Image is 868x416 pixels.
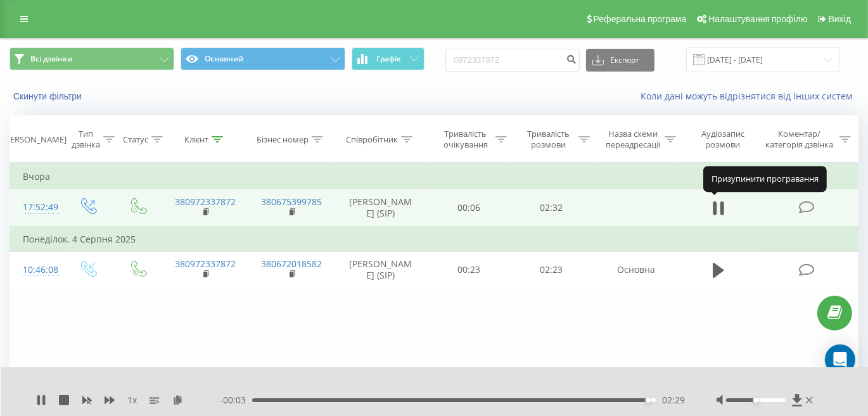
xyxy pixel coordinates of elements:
[510,251,593,288] td: 02:23
[510,189,593,227] td: 02:32
[521,129,575,150] div: Тривалість розмови
[261,196,322,208] a: 380675399785
[10,47,174,70] button: Всі дзвінки
[72,129,100,150] div: Тип дзвінка
[335,251,427,288] td: [PERSON_NAME] (SIP)
[335,189,427,227] td: [PERSON_NAME] (SIP)
[184,134,208,145] div: Клієнт
[641,90,858,102] a: Коли дані можуть відрізнятися вiд інших систем
[662,394,685,407] span: 02:29
[10,164,858,189] td: Вчора
[438,129,492,150] div: Тривалість очікування
[825,344,855,375] div: Open Intercom Messenger
[181,47,345,70] button: Основний
[10,227,858,252] td: Понеділок, 4 Серпня 2025
[220,394,252,407] span: - 00:03
[427,189,510,227] td: 00:06
[127,394,137,407] span: 1 x
[646,398,651,403] div: Accessibility label
[123,134,148,145] div: Статус
[10,91,88,102] button: Скинути фільтри
[376,54,401,63] span: Графік
[261,258,322,270] a: 380672018582
[691,129,756,150] div: Аудіозапис розмови
[23,195,50,220] div: 17:52:49
[3,134,67,145] div: [PERSON_NAME]
[445,49,580,72] input: Пошук за номером
[594,14,687,24] span: Реферальна програма
[175,196,236,208] a: 380972337872
[175,258,236,270] a: 380972337872
[23,258,50,282] div: 10:46:08
[257,134,309,145] div: Бізнес номер
[708,14,807,24] span: Налаштування профілю
[427,251,510,288] td: 00:23
[352,47,424,70] button: Графік
[593,251,679,288] td: Основна
[346,134,398,145] div: Співробітник
[586,49,654,72] button: Експорт
[753,398,758,403] div: Accessibility label
[30,54,72,64] span: Всі дзвінки
[762,129,836,150] div: Коментар/категорія дзвінка
[829,14,851,24] span: Вихід
[703,167,827,192] div: Призупинити програвання
[604,129,661,150] div: Назва схеми переадресації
